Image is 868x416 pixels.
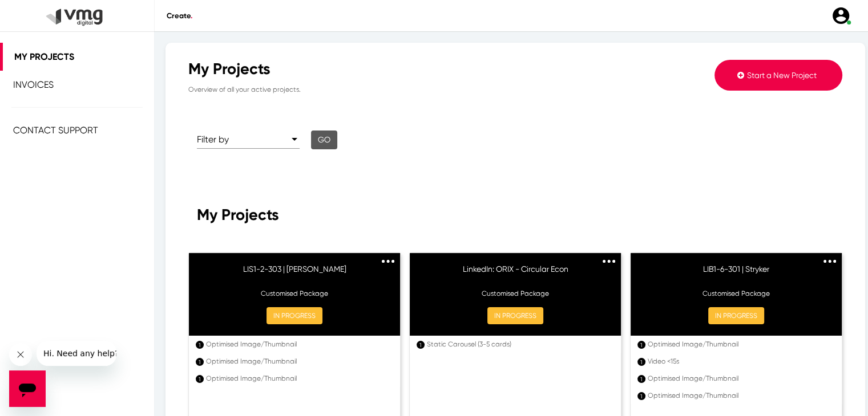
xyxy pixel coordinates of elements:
[823,260,836,263] img: 3dots.svg
[824,6,857,26] a: user
[708,307,764,324] button: IN PROGRESS
[487,307,543,324] button: IN PROGRESS
[196,358,204,366] div: 1
[637,392,645,400] div: 1
[637,358,645,366] div: 1
[200,264,389,282] h6: LIS1-2-303 | [PERSON_NAME]
[648,390,831,401] div: Optimised Image/Thumbnail
[9,370,46,407] iframe: Button to launch messaging window
[311,130,337,149] button: Go
[648,373,831,384] div: Optimised Image/Thumbnail
[9,343,32,366] iframe: Close message
[206,339,390,349] div: Optimised Image/Thumbnail
[267,307,322,324] button: IN PROGRESS
[206,356,390,366] div: Optimised Image/Thumbnail
[642,288,830,299] p: Customised Package
[642,264,830,282] h6: LIB1-6-301 | Stryker
[382,260,394,263] img: 3dots.svg
[191,11,192,20] span: .
[714,60,842,91] button: Start a New Project
[603,260,615,263] img: 3dots.svg
[648,356,831,366] div: Video <15s
[206,373,390,384] div: Optimised Image/Thumbnail
[188,60,619,79] div: My Projects
[427,339,611,349] div: Static Carousel (3-5 cards)
[200,288,389,299] p: Customised Package
[167,11,192,20] span: Create
[13,125,98,136] span: Contact Support
[14,51,74,62] span: My Projects
[13,79,54,90] span: Invoices
[196,341,204,349] div: 1
[7,8,82,17] span: Hi. Need any help?
[197,205,279,224] span: My Projects
[637,341,645,349] div: 1
[37,341,116,366] iframe: Message from company
[831,6,851,26] img: user
[196,375,204,383] div: 1
[421,288,609,299] p: Customised Package
[747,71,817,80] span: Start a New Project
[648,339,831,349] div: Optimised Image/Thumbnail
[421,264,609,282] h6: LinkedIn: ORIX - Circular Econ
[637,375,645,383] div: 1
[188,79,619,95] p: Overview of all your active projects.
[417,341,425,349] div: 1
